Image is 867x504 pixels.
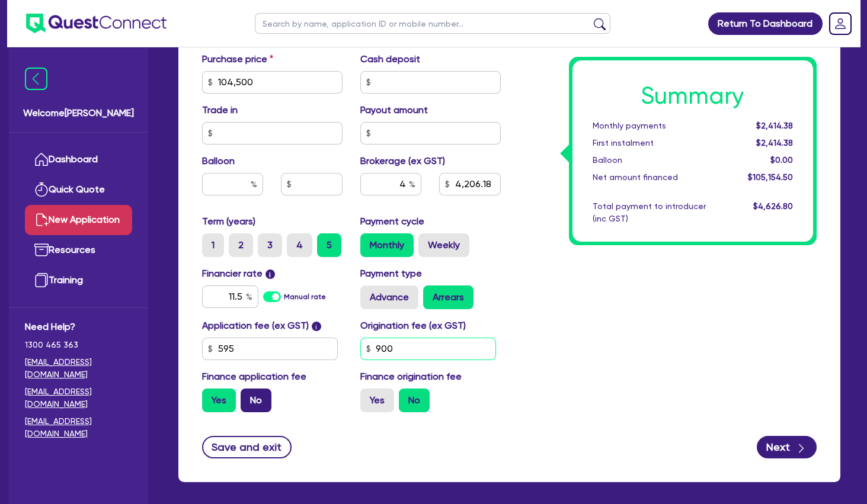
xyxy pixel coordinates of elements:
[34,182,49,197] img: quick-quote
[418,233,469,257] label: Weekly
[756,121,793,130] span: $2,414.38
[202,319,309,333] label: Application fee (ex GST)
[360,52,420,66] label: Cash deposit
[25,320,132,334] span: Need Help?
[202,267,275,281] label: Financier rate
[202,233,224,257] label: 1
[25,145,132,175] a: Dashboard
[25,68,47,90] img: icon-menu-close
[34,243,49,257] img: resources
[287,233,312,257] label: 4
[757,436,817,458] button: Next
[748,172,793,182] span: $105,154.50
[202,103,238,117] label: Trade in
[202,436,292,458] button: Save and exit
[312,322,321,331] span: i
[25,235,132,265] a: Resources
[756,138,793,147] span: $2,414.38
[25,175,132,205] a: Quick Quote
[317,233,341,257] label: 5
[202,389,236,412] label: Yes
[258,233,282,257] label: 3
[593,82,794,110] h1: Summary
[584,171,730,184] div: Net amount financed
[360,233,414,257] label: Monthly
[25,205,132,235] a: New Application
[360,214,424,229] label: Payment cycle
[584,154,730,166] div: Balloon
[584,120,730,132] div: Monthly payments
[360,267,422,281] label: Payment type
[25,415,132,440] a: [EMAIL_ADDRESS][DOMAIN_NAME]
[360,389,394,412] label: Yes
[26,14,167,33] img: quest-connect-logo-blue
[34,213,49,227] img: new-application
[265,269,275,279] span: i
[399,389,430,412] label: No
[255,13,610,34] input: Search by name, application ID or mobile number...
[202,154,235,168] label: Balloon
[825,8,856,39] a: Dropdown toggle
[34,273,49,287] img: training
[360,319,466,333] label: Origination fee (ex GST)
[708,12,823,35] a: Return To Dashboard
[770,155,793,165] span: $0.00
[584,137,730,149] div: First instalment
[25,339,132,351] span: 1300 465 363
[360,103,428,117] label: Payout amount
[284,291,326,302] label: Manual rate
[229,233,253,257] label: 2
[25,356,132,381] a: [EMAIL_ADDRESS][DOMAIN_NAME]
[360,370,462,384] label: Finance origination fee
[23,106,134,120] span: Welcome [PERSON_NAME]
[584,200,730,225] div: Total payment to introducer (inc GST)
[360,154,445,168] label: Brokerage (ex GST)
[25,265,132,296] a: Training
[423,285,474,309] label: Arrears
[202,214,255,229] label: Term (years)
[25,386,132,410] a: [EMAIL_ADDRESS][DOMAIN_NAME]
[202,370,306,384] label: Finance application fee
[360,285,418,309] label: Advance
[753,201,793,211] span: $4,626.80
[241,389,271,412] label: No
[202,52,273,66] label: Purchase price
